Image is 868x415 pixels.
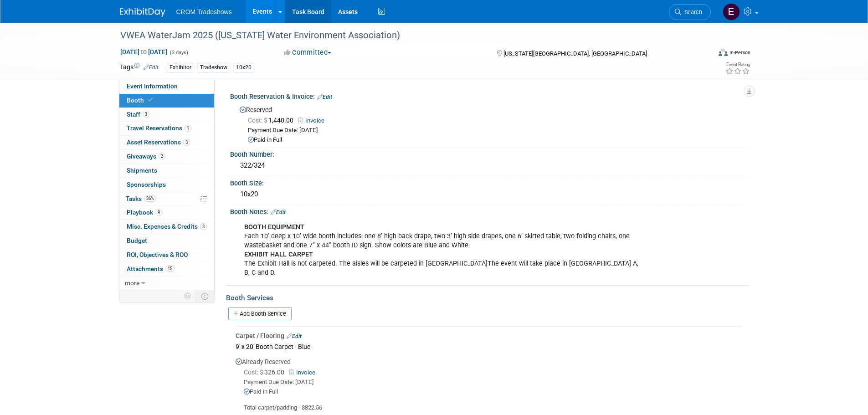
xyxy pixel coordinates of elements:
[120,8,165,17] img: ExhibitDay
[244,388,742,396] div: Paid in Full
[119,136,214,149] a: Asset Reservations3
[144,64,159,71] a: Edit
[139,48,148,56] span: to
[248,136,742,144] div: Paid in Full
[119,108,214,122] a: Staff3
[271,209,286,215] a: Edit
[298,117,329,124] a: Invoice
[248,117,268,124] span: Cost: $
[230,90,749,102] div: Booth Reservation & Invoice:
[289,369,319,376] a: Invoice
[127,111,149,118] span: Staff
[244,378,742,387] div: Payment Due Date: [DATE]
[119,234,214,248] a: Budget
[127,223,207,230] span: Misc. Expenses & Credits
[230,148,749,159] div: Booth Number:
[117,27,697,44] div: VWEA WaterJam 2025 ([US_STATE] Water Environment Association)
[119,220,214,234] a: Misc. Expenses & Credits3
[144,195,156,202] span: 36%
[155,209,162,216] span: 9
[228,307,292,320] a: Add Booth Service
[119,262,214,276] a: Attachments15
[237,187,742,201] div: 10x20
[233,63,254,72] div: 10x20
[127,82,178,90] span: Event Information
[185,125,191,132] span: 1
[244,369,264,376] span: Cost: $
[127,97,154,104] span: Booth
[119,192,214,206] a: Tasks36%
[125,279,139,287] span: more
[167,63,194,72] div: Exhibitor
[503,50,647,57] span: [US_STATE][GEOGRAPHIC_DATA], [GEOGRAPHIC_DATA]
[119,164,214,178] a: Shipments
[126,195,156,202] span: Tasks
[119,150,214,164] a: Giveaways2
[119,277,214,290] a: more
[244,251,313,258] b: EXHIBIT HALL CARPET
[287,333,302,339] a: Edit
[281,48,335,57] button: Committed
[195,290,214,302] td: Toggle Event Tabs
[119,80,214,93] a: Event Information
[244,369,288,376] span: 326.00
[317,94,332,100] a: Edit
[230,176,749,188] div: Booth Size:
[127,181,166,188] span: Sponsorships
[725,62,750,67] div: Event Rating
[238,218,648,282] div: Each 10’ deep x 10’ wide booth includes: one 8’ high back drape, two 3’ high side drapes, one 6’ ...
[119,178,214,192] a: Sponsorships
[176,8,232,15] span: CROM Tradeshows
[197,63,230,72] div: Tradeshow
[236,331,742,340] div: Carpet / Flooring
[723,3,740,20] img: Eden Burleigh
[237,159,742,173] div: 322/324
[669,4,711,20] a: Search
[230,205,749,217] div: Booth Notes:
[127,167,157,174] span: Shipments
[169,50,188,56] span: (3 days)
[119,206,214,220] a: Playbook9
[719,49,728,56] img: Format-Inperson.png
[657,47,751,61] div: Event Format
[119,248,214,262] a: ROI, Objectives & ROO
[226,293,749,303] div: Booth Services
[127,237,147,244] span: Budget
[120,62,159,73] td: Tags
[119,122,214,135] a: Travel Reservations1
[127,153,165,160] span: Giveaways
[127,124,191,132] span: Travel Reservations
[127,209,162,216] span: Playbook
[183,139,190,146] span: 3
[681,9,702,15] span: Search
[729,49,750,56] div: In-Person
[165,265,175,272] span: 15
[119,94,214,108] a: Booth
[148,97,153,102] i: Booth reservation complete
[127,265,175,272] span: Attachments
[159,153,165,159] span: 2
[127,138,190,146] span: Asset Reservations
[236,340,742,353] div: 9' x 20' Booth Carpet - Blue
[237,103,742,144] div: Reserved
[180,290,196,302] td: Personalize Event Tab Strip
[248,126,742,135] div: Payment Due Date: [DATE]
[248,117,297,124] span: 1,440.00
[127,251,188,258] span: ROI, Objectives & ROO
[244,223,304,231] b: BOOTH EQUIPMENT
[200,223,207,230] span: 3
[120,48,168,56] span: [DATE] [DATE]
[143,111,149,118] span: 3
